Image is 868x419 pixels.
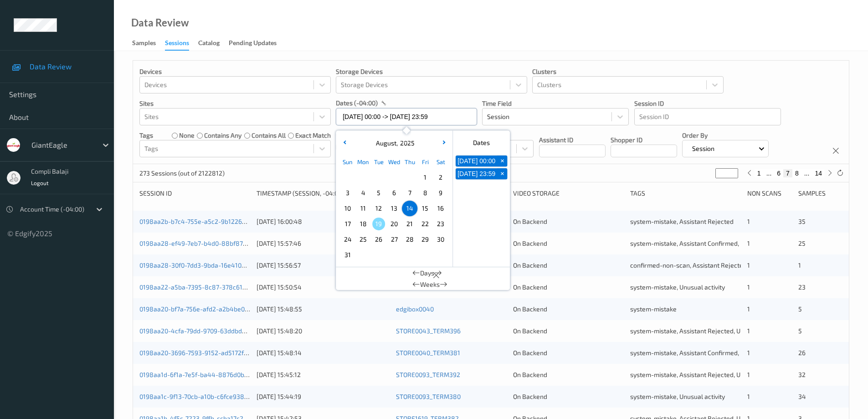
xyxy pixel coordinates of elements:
[396,327,461,335] a: STORE0043_TERM396
[417,216,433,232] div: Choose Friday August 22 of 2025
[198,38,220,50] div: Catalog
[689,144,718,153] p: Session
[634,99,781,108] p: Session ID
[340,232,355,247] div: Choose Sunday August 24 of 2025
[747,217,750,225] span: 1
[371,216,386,232] div: Choose Tuesday August 19 of 2025
[340,216,355,232] div: Choose Sunday August 17 of 2025
[798,283,806,291] span: 23
[513,261,624,270] div: On Backend
[798,261,801,269] span: 1
[257,326,390,336] div: [DATE] 15:48:20
[456,168,497,179] button: [DATE] 23:59
[402,185,417,201] div: Choose Thursday August 07 of 2025
[372,217,385,230] span: 19
[798,189,842,198] div: Samples
[179,131,195,140] label: none
[417,232,433,247] div: Choose Friday August 29 of 2025
[396,349,460,357] a: STORE0040_TERM381
[513,217,624,226] div: On Backend
[341,186,354,199] span: 3
[497,155,507,166] button: +
[341,233,354,246] span: 24
[371,201,386,216] div: Choose Tuesday August 12 of 2025
[402,232,417,247] div: Choose Thursday August 28 of 2025
[257,392,390,401] div: [DATE] 15:44:19
[374,139,415,148] div: ,
[630,327,782,335] span: system-mistake, Assistant Rejected, Unusual activity
[417,247,433,263] div: Choose Friday September 05 of 2025
[372,186,385,199] span: 5
[386,216,402,232] div: Choose Wednesday August 20 of 2025
[295,131,331,140] label: exact match
[340,170,355,185] div: Choose Sunday July 27 of 2025
[402,201,417,216] div: Choose Thursday August 14 of 2025
[131,18,189,27] div: Data Review
[630,189,741,198] div: Tags
[257,239,390,248] div: [DATE] 15:57:46
[420,269,434,278] span: Days
[453,134,510,151] div: Dates
[798,393,806,400] span: 34
[371,154,386,170] div: Tue
[357,186,370,199] span: 4
[341,202,354,215] span: 10
[747,261,750,269] span: 1
[257,370,390,379] div: [DATE] 15:45:12
[498,156,507,166] span: +
[747,371,750,378] span: 1
[419,171,431,184] span: 1
[139,349,262,357] a: 0198aa20-3696-7593-9152-ad5172f0d95e
[398,139,415,147] span: 2025
[388,233,401,246] span: 27
[257,283,390,292] div: [DATE] 15:50:54
[812,169,825,177] button: 14
[355,201,371,216] div: Choose Monday August 11 of 2025
[433,232,448,247] div: Choose Saturday August 30 of 2025
[630,349,786,357] span: system-mistake, Assistant Confirmed, Unusual activity
[798,305,802,313] span: 5
[513,348,624,357] div: On Backend
[630,239,786,247] span: system-mistake, Assistant Confirmed, Unusual activity
[755,169,764,177] button: 1
[257,261,390,270] div: [DATE] 15:56:57
[513,305,624,314] div: On Backend
[355,154,371,170] div: Mon
[434,186,447,199] span: 9
[396,393,461,400] a: STORE0093_TERM380
[419,233,431,246] span: 29
[371,247,386,263] div: Choose Tuesday September 02 of 2025
[340,154,355,170] div: Sun
[229,37,286,50] a: Pending Updates
[139,239,264,247] a: 0198aa28-ef49-7eb7-b4d0-88bf876574c0
[611,135,677,145] p: Shopper ID
[139,283,262,291] a: 0198aa22-a5ba-7395-8c87-378c613e41f9
[747,305,750,313] span: 1
[747,349,750,357] span: 1
[402,216,417,232] div: Choose Thursday August 21 of 2025
[355,185,371,201] div: Choose Monday August 04 of 2025
[630,371,782,378] span: system-mistake, Assistant Rejected, Unusual activity
[204,131,241,140] label: contains any
[403,217,416,230] span: 21
[433,247,448,263] div: Choose Saturday September 06 of 2025
[798,239,806,247] span: 25
[630,393,725,400] span: system-mistake, Unusual activity
[513,326,624,336] div: On Backend
[340,185,355,201] div: Choose Sunday August 03 of 2025
[229,38,277,50] div: Pending Updates
[165,37,198,51] a: Sessions
[419,217,431,230] span: 22
[139,67,331,76] p: Devices
[355,170,371,185] div: Choose Monday July 28 of 2025
[798,217,806,225] span: 35
[357,217,370,230] span: 18
[371,170,386,185] div: Choose Tuesday July 29 of 2025
[419,202,431,215] span: 15
[139,261,263,269] a: 0198aa28-30f0-7dd3-9bda-16e4108a3c0e
[396,371,460,378] a: STORE0093_TERM392
[341,217,354,230] span: 17
[402,170,417,185] div: Choose Thursday July 31 of 2025
[497,168,507,179] button: +
[420,280,440,289] span: Weeks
